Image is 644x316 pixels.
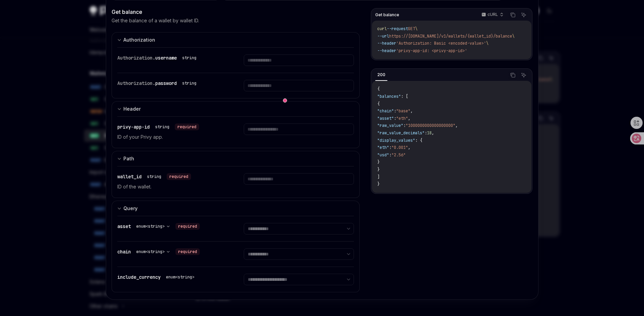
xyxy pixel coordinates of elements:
[387,26,408,31] span: --request
[377,86,380,92] span: {
[112,32,360,47] button: expand input section
[112,101,360,116] button: expand input section
[519,71,528,80] button: Ask AI
[155,124,169,130] div: string
[377,152,389,158] span: "usd"
[408,26,415,31] span: GET
[175,123,199,130] div: required
[377,167,380,172] span: }
[166,274,194,280] div: enum<string>
[117,174,142,180] span: wallet_id
[377,94,401,99] span: "balances"
[377,33,389,39] span: --url
[112,151,360,166] button: expand input section
[112,8,360,16] div: Get balance
[403,123,406,128] span: :
[401,94,408,99] span: : [
[487,12,498,17] p: cURL
[155,55,177,61] span: username
[155,80,177,86] span: password
[117,80,155,86] span: Authorization.
[123,105,141,113] div: Header
[389,145,391,150] span: :
[394,108,396,114] span: :
[432,130,434,136] span: ,
[123,36,155,44] div: Authorization
[117,80,199,87] div: Authorization.password
[415,26,418,31] span: \
[117,248,200,255] div: chain
[391,152,406,158] span: "2.56"
[123,204,138,212] div: Query
[375,12,399,18] span: Get balance
[182,81,196,86] div: string
[117,124,150,130] span: privy-app-id
[512,33,515,39] span: \
[377,116,394,121] span: "asset"
[377,26,387,31] span: curl
[508,10,517,19] button: Copy the contents from the code block
[117,223,200,230] div: asset
[406,123,455,128] span: "1000000000000000000"
[396,108,410,114] span: "base"
[117,55,155,61] span: Authorization.
[147,174,161,179] div: string
[415,138,422,143] span: : {
[117,173,191,180] div: wallet_id
[486,41,488,46] span: \
[394,116,396,121] span: :
[375,71,387,79] div: 200
[455,123,458,128] span: ,
[396,116,408,121] span: "eth"
[478,9,506,21] button: cURL
[508,71,517,80] button: Copy the contents from the code block
[175,248,200,255] div: required
[117,274,161,280] span: include_currency
[377,123,403,128] span: "raw_value"
[175,223,200,230] div: required
[117,223,131,229] span: asset
[117,183,228,191] p: ID of the wallet.
[117,123,199,130] div: privy-app-id
[123,155,134,163] div: Path
[389,33,512,39] span: https://[DOMAIN_NAME]/v1/wallets/{wallet_id}/balance
[408,116,410,121] span: ,
[391,145,408,150] span: "0.001"
[112,17,199,24] p: Get the balance of a wallet by wallet ID.
[377,174,380,180] span: ]
[377,41,396,46] span: --header
[167,173,191,180] div: required
[408,145,410,150] span: ,
[377,101,380,107] span: {
[377,138,415,143] span: "display_values"
[396,41,486,46] span: 'Authorization: Basic <encoded-value>'
[377,108,394,114] span: "chain"
[377,145,389,150] span: "eth"
[396,48,467,53] span: 'privy-app-id: <privy-app-id>'
[377,48,396,53] span: --header
[117,54,199,61] div: Authorization.username
[519,10,528,19] button: Ask AI
[117,249,131,255] span: chain
[377,130,425,136] span: "raw_value_decimals"
[117,133,228,141] p: ID of your Privy app.
[389,152,391,158] span: :
[117,274,197,280] div: include_currency
[410,108,413,114] span: ,
[182,55,196,61] div: string
[425,130,427,136] span: :
[377,159,380,165] span: }
[427,130,432,136] span: 18
[112,201,360,216] button: expand input section
[377,181,380,187] span: }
